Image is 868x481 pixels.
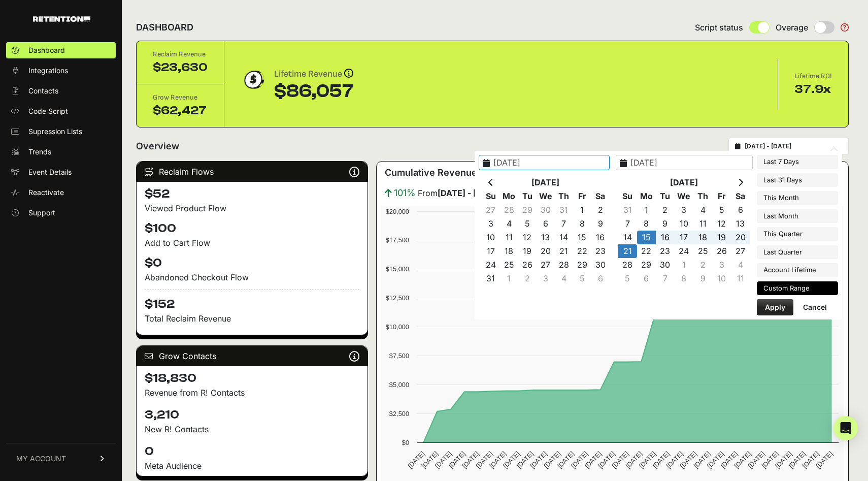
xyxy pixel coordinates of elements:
[518,231,537,244] td: 12
[145,460,359,472] div: Meta Audience
[731,203,750,217] td: 6
[591,189,610,203] th: Sa
[795,299,835,315] button: Cancel
[573,272,591,285] td: 5
[518,203,537,217] td: 29
[591,244,610,258] td: 23
[731,231,750,244] td: 20
[573,217,591,231] td: 8
[389,410,409,418] text: $2,500
[637,203,656,217] td: 1
[529,450,549,470] text: [DATE]
[385,166,477,180] h3: Cumulative Revenue
[618,272,637,285] td: 5
[543,450,562,470] text: [DATE]
[591,217,610,231] td: 9
[675,272,693,285] td: 8
[515,450,535,470] text: [DATE]
[573,231,591,244] td: 15
[731,272,750,285] td: 11
[153,49,208,59] div: Reclaim Revenue
[695,21,743,34] span: Script status
[591,272,610,285] td: 6
[693,244,712,258] td: 25
[482,272,500,285] td: 31
[757,281,838,296] li: Custom Range
[656,217,675,231] td: 9
[6,184,116,201] a: Reactivate
[556,450,576,470] text: [DATE]
[774,450,793,470] text: [DATE]
[153,103,208,119] div: $62,427
[618,203,637,217] td: 31
[757,155,838,169] li: Last 7 Days
[618,231,637,244] td: 14
[692,450,712,470] text: [DATE]
[145,271,359,283] div: Abandoned Checkout Flow
[145,290,359,312] h4: $152
[136,139,179,153] h2: Overview
[637,217,656,231] td: 8
[28,66,68,76] span: Integrations
[537,231,555,244] td: 13
[537,272,555,285] td: 3
[6,123,116,140] a: Supression Lists
[675,203,693,217] td: 3
[145,407,359,423] h4: 3,210
[145,202,359,214] div: Viewed Product Flow
[482,258,500,272] td: 24
[555,203,573,217] td: 31
[402,439,409,446] text: $0
[731,258,750,272] td: 4
[675,217,693,231] td: 10
[757,227,838,241] li: This Quarter
[28,126,82,137] span: Supression Lists
[500,189,518,203] th: Mo
[386,265,409,273] text: $15,000
[518,244,537,258] td: 19
[555,244,573,258] td: 21
[420,450,440,470] text: [DATE]
[637,244,656,258] td: 22
[555,258,573,272] td: 28
[675,258,693,272] td: 1
[624,450,644,470] text: [DATE]
[712,272,731,285] td: 10
[482,244,500,258] td: 17
[757,299,793,315] button: Apply
[537,244,555,258] td: 20
[618,189,637,203] th: Su
[407,450,426,470] text: [DATE]
[28,147,51,157] span: Trends
[418,187,501,199] span: From
[433,450,453,470] text: [DATE]
[757,245,838,260] li: Last Quarter
[447,450,467,470] text: [DATE]
[618,217,637,231] td: 7
[573,189,591,203] th: Fr
[389,381,409,389] text: $5,000
[137,346,368,366] div: Grow Contacts
[583,450,603,470] text: [DATE]
[611,450,630,470] text: [DATE]
[537,203,555,217] td: 30
[394,186,416,200] span: 101%
[815,450,834,470] text: [DATE]
[28,45,65,55] span: Dashboard
[794,81,832,98] div: 37.9x
[389,352,409,360] text: $7,500
[712,189,731,203] th: Fr
[693,189,712,203] th: Th
[6,443,116,474] a: MY ACCOUNT
[145,443,359,460] h4: 0
[573,203,591,217] td: 1
[475,450,494,470] text: [DATE]
[693,203,712,217] td: 4
[731,217,750,231] td: 13
[776,21,808,34] span: Overage
[438,188,501,198] strong: [DATE] - [DATE]
[712,244,731,258] td: 26
[591,203,610,217] td: 2
[570,450,589,470] text: [DATE]
[28,187,64,198] span: Reactivate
